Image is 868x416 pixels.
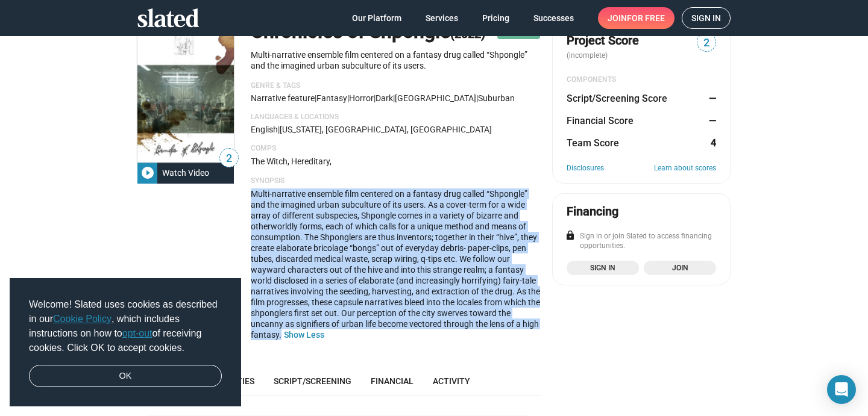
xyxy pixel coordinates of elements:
[478,93,515,103] span: suburban
[10,278,241,407] div: cookieconsent
[251,113,540,122] p: Languages & Locations
[220,151,238,167] span: 2
[251,81,540,91] p: Genre & Tags
[567,33,639,49] span: Project Score
[374,93,376,103] span: |
[691,8,721,28] span: Sign in
[280,125,492,134] span: [US_STATE], [GEOGRAPHIC_DATA], [GEOGRAPHIC_DATA]
[251,144,540,154] p: Comps
[567,261,639,275] a: Sign in
[697,35,715,51] span: 2
[827,375,856,404] div: Open Intercom Messenger
[567,92,667,105] dt: Script/Screening Score
[140,166,155,180] mat-icon: play_circle_filled
[393,93,395,103] span: |
[473,7,519,29] a: Pricing
[122,328,153,338] a: opt-out
[157,162,214,184] div: Watch Video
[264,367,361,396] a: Script/Screening
[251,189,540,340] span: Multi-narrative ensemble film centered on a fantasy drug called “Shpongle” and the imagined urban...
[567,164,604,173] a: Disclosures
[705,137,716,149] dd: 4
[376,93,393,103] span: dark
[608,7,665,29] span: Join
[654,164,716,173] a: Learn about scores
[395,93,476,103] span: [GEOGRAPHIC_DATA]
[567,75,716,85] div: COMPONENTS
[278,125,280,134] span: |
[567,203,618,220] div: Financing
[682,7,731,29] a: Sign in
[352,7,401,29] span: Our Platform
[426,7,458,29] span: Services
[476,93,478,103] span: |
[274,376,351,386] span: Script/Screening
[423,367,480,396] a: Activity
[315,93,316,103] span: |
[284,329,324,340] button: Show Less
[137,20,234,163] img: Chronicles of Shpongle
[651,262,709,274] span: Join
[251,125,278,134] span: English
[598,7,675,29] a: Joinfor free
[565,230,576,241] mat-icon: lock
[567,137,619,149] dt: Team Score
[482,7,509,29] span: Pricing
[567,114,634,127] dt: Financial Score
[316,93,347,103] span: Fantasy
[251,176,540,186] p: Synopsis
[627,7,665,29] span: for free
[342,7,411,29] a: Our Platform
[533,7,574,29] span: Successes
[574,262,632,274] span: Sign in
[361,367,423,396] a: Financial
[29,365,222,388] a: dismiss cookie message
[347,93,349,103] span: |
[53,314,112,324] a: Cookie Policy
[251,49,540,72] p: Multi-narrative ensemble film centered on a fantasy drug called “Shpongle” and the imagined urban...
[524,7,583,29] a: Successes
[137,162,234,184] button: Watch Video
[349,93,374,103] span: Horror
[644,261,716,275] a: Join
[567,232,716,251] div: Sign in or join Slated to access financing opportunities.
[251,93,315,103] span: Narrative feature
[29,297,222,355] span: Welcome! Slated uses cookies as described in our , which includes instructions on how to of recei...
[567,51,610,60] span: (incomplete)
[433,376,470,386] span: Activity
[705,114,716,127] dd: —
[251,156,540,167] p: The Witch, Hereditary,
[371,376,414,386] span: Financial
[416,7,468,29] a: Services
[705,92,716,105] dd: —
